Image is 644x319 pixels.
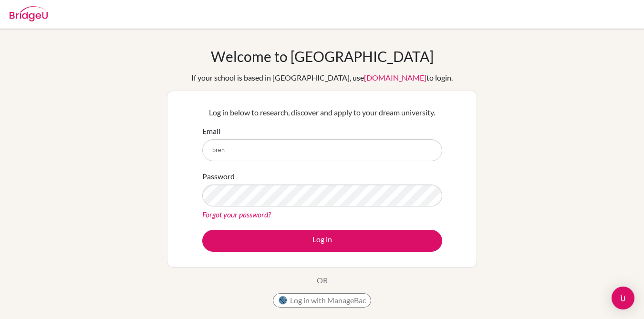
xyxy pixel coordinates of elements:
h1: Welcome to [GEOGRAPHIC_DATA] [211,48,434,65]
a: Forgot your password? [202,210,271,219]
img: Bridge-U [10,6,48,21]
label: Password [202,171,235,182]
a: [DOMAIN_NAME] [364,73,426,82]
p: Log in below to research, discover and apply to your dream university. [202,107,442,118]
div: Open Intercom Messenger [612,287,634,309]
button: Log in [202,230,442,252]
div: If your school is based in [GEOGRAPHIC_DATA], use to login. [191,72,453,83]
button: Log in with ManageBac [273,293,371,308]
p: OR [317,275,328,286]
label: Email [202,125,220,137]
